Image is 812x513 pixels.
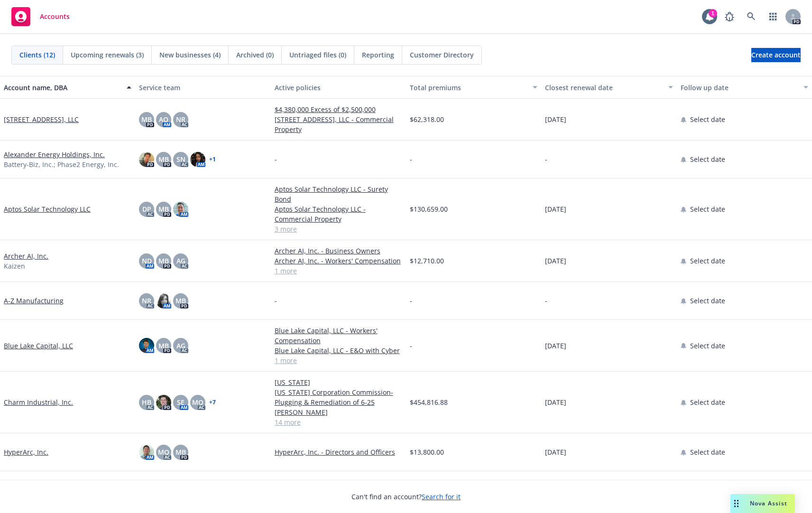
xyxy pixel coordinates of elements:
[545,154,547,164] span: -
[4,296,64,306] a: A-Z Manufacturing
[730,494,742,513] div: Drag to move
[4,83,121,93] div: Account name, DBA
[275,104,402,114] a: $4,380,000 Excess of $2,500,000
[4,261,25,271] span: Kaizen
[690,114,725,124] span: Select date
[4,159,119,169] span: Battery-Biz, Inc.; Phase2 Energy, Inc.
[541,76,676,99] button: Closest renewal date
[19,50,55,60] span: Clients (12)
[142,397,151,407] span: HB
[4,149,105,159] a: Alexander Energy Holdings, Inc.
[410,114,444,124] span: $62,318.00
[410,447,444,457] span: $13,800.00
[175,447,186,457] span: MB
[275,204,402,224] a: Aptos Solar Technology LLC - Commercial Property
[351,492,461,502] span: Can't find an account?
[209,400,216,405] a: + 7
[422,492,461,501] a: Search for it
[410,256,444,266] span: $12,710.00
[690,397,725,407] span: Select date
[275,377,402,387] a: [US_STATE]
[545,447,566,457] span: [DATE]
[159,114,168,124] span: AO
[690,341,725,351] span: Select date
[545,296,547,306] span: -
[690,256,725,266] span: Select date
[40,13,70,20] span: Accounts
[362,50,394,60] span: Reporting
[236,50,274,60] span: Archived (0)
[177,397,185,407] span: SE
[720,7,739,26] a: Report a Bug
[275,326,402,345] a: Blue Lake Capital, LLC - Workers' Compensation
[139,83,267,93] div: Service team
[71,50,144,60] span: Upcoming renewals (3)
[410,50,474,60] span: Customer Directory
[173,202,188,217] img: photo
[8,3,74,30] a: Accounts
[275,417,402,427] a: 14 more
[176,154,185,164] span: SN
[410,341,412,351] span: -
[275,246,402,256] a: Archer AI, Inc. - Business Owners
[275,387,402,417] a: [US_STATE] Corporation Commission-Plugging & Remediation of 6-25 [PERSON_NAME]
[275,224,402,234] a: 3 more
[176,256,185,266] span: AG
[275,83,402,93] div: Active policies
[690,154,725,164] span: Select date
[271,76,406,99] button: Active policies
[764,7,783,26] a: Switch app
[410,154,412,164] span: -
[158,204,169,214] span: MB
[159,50,221,60] span: New businesses (4)
[275,345,402,355] a: Blue Lake Capital, LLC - E&O with Cyber
[209,157,216,162] a: + 1
[275,184,402,204] a: Aptos Solar Technology LLC - Surety Bond
[289,50,346,60] span: Untriaged files (0)
[141,114,152,124] span: MB
[275,154,277,164] span: -
[406,76,541,99] button: Total premiums
[4,447,48,457] a: HyperArc, Inc.
[142,256,152,266] span: ND
[545,397,566,407] span: [DATE]
[545,256,566,266] span: [DATE]
[275,266,402,276] a: 1 more
[275,296,277,306] span: -
[4,204,91,214] a: Aptos Solar Technology LLC
[175,296,186,306] span: MB
[751,48,801,62] a: Create account
[4,397,73,407] a: Charm Industrial, Inc.
[410,204,448,214] span: $130,659.00
[275,256,402,266] a: Archer AI, Inc. - Workers' Compensation
[4,251,48,261] a: Archer AI, Inc.
[730,494,795,513] button: Nova Assist
[410,397,448,407] span: $454,816.88
[750,499,787,507] span: Nova Assist
[139,152,154,167] img: photo
[545,83,662,93] div: Closest renewal date
[545,204,566,214] span: [DATE]
[545,114,566,124] span: [DATE]
[176,114,185,124] span: NR
[190,152,205,167] img: photo
[139,338,154,353] img: photo
[545,341,566,351] span: [DATE]
[135,76,270,99] button: Service team
[156,293,171,308] img: photo
[709,9,717,18] div: 1
[410,296,412,306] span: -
[4,114,79,124] a: [STREET_ADDRESS], LLC
[677,76,812,99] button: Follow up date
[192,397,203,407] span: MQ
[681,83,798,93] div: Follow up date
[4,341,73,351] a: Blue Lake Capital, LLC
[158,256,169,266] span: MB
[158,154,169,164] span: MB
[690,447,725,457] span: Select date
[742,7,761,26] a: Search
[158,341,169,351] span: MB
[156,395,171,410] img: photo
